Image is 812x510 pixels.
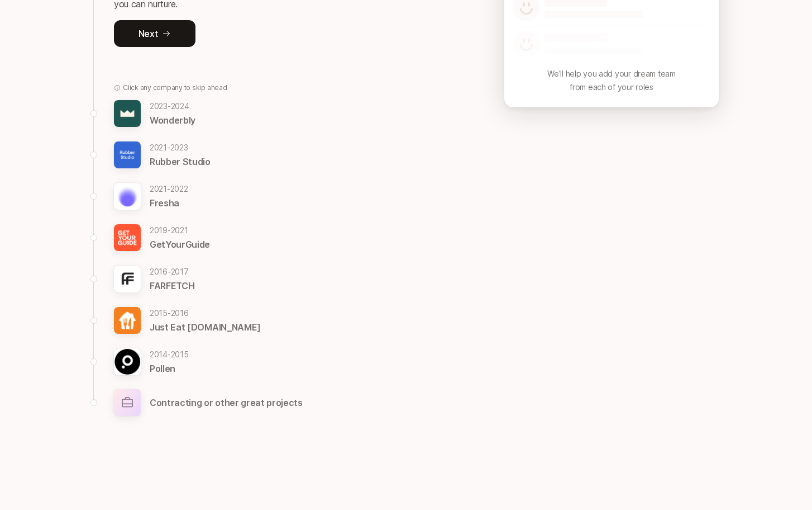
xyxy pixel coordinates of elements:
[150,196,188,210] p: Fresha
[114,266,141,292] img: e9b3f640_3898_49f9_8c58_c43340cfb22f.jpg
[150,100,195,113] p: 2023 - 2024
[150,113,195,127] p: Wonderbly
[150,141,211,154] p: 2021 - 2023
[547,67,675,94] p: We’ll help you add your dream team from each of your roles
[150,278,194,293] p: FARFETCH
[150,395,303,410] p: Contracting or other great projects
[114,348,141,375] img: f8c3fee4_2ad3_46f0_8fc5_68d43a33be02.jpg
[114,224,141,251] img: 124c5a5a_4fc3_414c_87d5_dc8dad385893.jpg
[150,348,189,361] p: 2014 - 2015
[150,265,194,278] p: 2016 - 2017
[123,83,227,93] p: Click any company to skip ahead
[114,20,195,47] button: Next
[114,100,141,127] img: a7f3ff2a_023e_489f_a308_2be2b073588e.jpg
[150,306,261,320] p: 2015 - 2016
[114,183,141,210] img: 146ad015_5d86_43f1_9223_989b9c8d8226.jpg
[150,361,189,376] p: Pollen
[114,141,141,168] img: 10bc8f85_e88a_4a1f_a1de_043f716115bf.jpg
[150,320,261,334] p: Just Eat [DOMAIN_NAME]
[150,154,211,169] p: Rubber Studio
[150,237,210,252] p: GetYourGuide
[114,307,141,334] img: 75874855_f850_455b_bc2d_80a8bf892294.jpg
[150,224,210,237] p: 2019 - 2021
[114,389,141,416] img: other-company-logo.svg
[150,182,188,196] p: 2021 - 2022
[138,26,158,41] p: Next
